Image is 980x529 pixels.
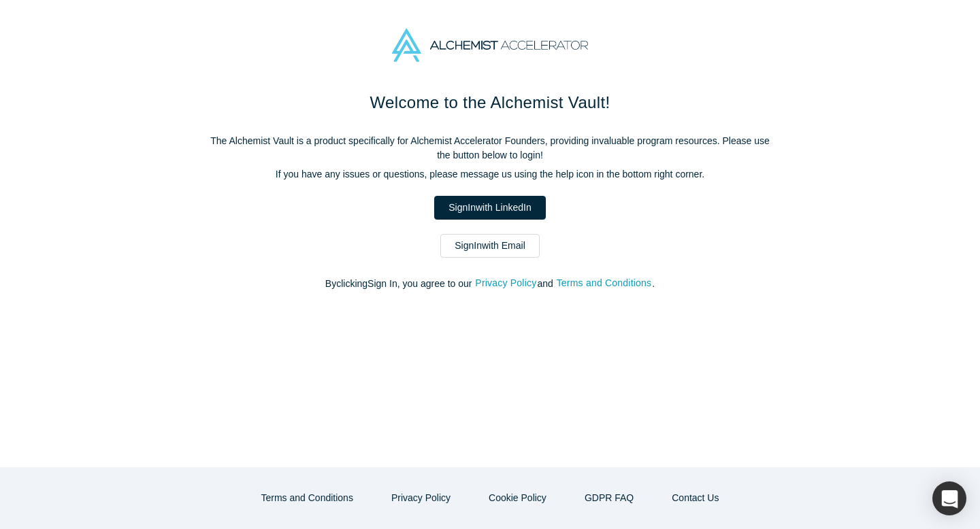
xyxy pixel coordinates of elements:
[570,486,648,510] a: GDPR FAQ
[377,486,465,510] button: Privacy Policy
[556,275,653,291] button: Terms and Conditions
[247,486,367,510] button: Terms and Conditions
[434,196,545,220] a: SignInwith LinkedIn
[392,29,588,62] img: Alchemist Accelerator Logo
[204,167,776,182] p: If you have any issues or questions, please message us using the help icon in the bottom right co...
[204,277,776,291] p: By clicking Sign In , you agree to our and .
[657,486,733,510] button: Contact Us
[204,134,776,163] p: The Alchemist Vault is a product specifically for Alchemist Accelerator Founders, providing inval...
[204,90,776,115] h1: Welcome to the Alchemist Vault!
[474,275,537,291] button: Privacy Policy
[474,486,561,510] button: Cookie Policy
[440,234,540,258] a: SignInwith Email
